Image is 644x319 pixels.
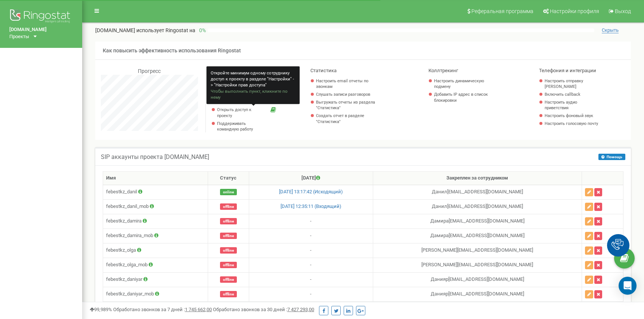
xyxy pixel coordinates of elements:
td: Данил [EMAIL_ADDRESS][DOMAIN_NAME] [373,199,582,214]
span: offline [220,218,237,224]
th: [DATE] [249,172,373,185]
span: Реферальная программа [471,8,533,14]
u: 7 427 293,00 [287,307,314,312]
span: Настройки профиля [550,8,599,14]
a: Создать отчет в разделе "Статистика" [316,113,379,125]
td: Данияр [EMAIL_ADDRESS][DOMAIN_NAME] [373,287,582,301]
th: Закреплен за сотрудником [373,172,582,185]
span: использует Ringostat на [136,27,195,33]
span: Чтобы выполнить пункт, кликните по нему [211,89,288,100]
a: Слушать записи разговоров [316,92,379,98]
a: Настроить голосовую почту [545,121,598,127]
a: Настроить email отчеты по звонкам [316,78,379,90]
span: Откройте минимум одному сотруднику доступ к проекту в разделе "Настройки" -> "Настройки прав дост... [211,70,294,88]
span: Телефония и интеграции [539,68,596,73]
a: [DOMAIN_NAME] [9,26,73,33]
a: [DATE] 13:17:42 (Исходящий) [279,189,343,194]
span: offline [220,291,237,297]
span: offline [220,247,237,254]
th: Статус [208,172,249,185]
a: Открыть доступ к проекту [217,107,267,119]
td: febestkz_damira_mob [103,228,208,243]
a: Настроить фоновый звук [545,113,598,119]
a: Настроить аудио приветствия [545,99,598,111]
td: febestkz_daniyar [103,272,208,287]
span: Как повысить эффективность использования Ringostat [103,47,241,53]
td: febestkz_olga_mob [103,258,208,272]
td: Данияр [EMAIL_ADDRESS][DOMAIN_NAME] [373,272,582,287]
td: - [249,243,373,258]
a: [DATE] 12:35:11 (Входящий) [281,203,341,209]
span: offline [220,262,237,268]
td: Дамира [EMAIL_ADDRESS][DOMAIN_NAME] [373,228,582,243]
td: - [249,287,373,301]
a: Выгружать отчеты из раздела "Статистика" [316,99,379,111]
td: - [249,272,373,287]
td: [PERSON_NAME] [EMAIL_ADDRESS][DOMAIN_NAME] [373,258,582,272]
td: febestkz_danil [103,185,208,199]
button: Помощь [598,154,625,160]
a: Настроить динамическую подмену [434,78,492,90]
span: Скрыть [602,27,619,33]
span: offline [220,203,237,210]
td: - [249,258,373,272]
img: Ringostat logo [9,7,73,26]
h5: SIP аккаунты проекта [DOMAIN_NAME] [101,154,209,160]
a: Настроить отправку [PERSON_NAME] [545,78,598,90]
td: - [249,228,373,243]
td: Данил [EMAIL_ADDRESS][DOMAIN_NAME] [373,185,582,199]
span: Коллтрекинг [428,68,458,73]
span: Прогресс [138,68,161,74]
p: 0 % [195,27,208,34]
p: Поддерживать командную работу [217,121,267,132]
div: Проекты [9,33,29,40]
u: 1 745 662,00 [185,307,212,312]
td: Дамира [EMAIL_ADDRESS][DOMAIN_NAME] [373,214,582,228]
th: Имя [103,172,208,185]
td: febestkz_danil_mob [103,199,208,214]
span: 99,989% [90,307,112,312]
td: febestkz_olga [103,243,208,258]
div: Open Intercom Messenger [619,277,637,295]
a: Добавить IP адрес в список блокировки [434,92,492,103]
span: offline [220,276,237,283]
td: - [249,214,373,228]
span: Статистика [310,68,337,73]
a: Включить callback [545,92,598,98]
td: febestkz_damira [103,214,208,228]
span: Обработано звонков за 30 дней : [213,307,314,312]
td: febestkz_daniyar_mob [103,287,208,301]
span: Выход [615,8,631,14]
span: Обработано звонков за 7 дней : [113,307,212,312]
span: online [220,189,237,195]
td: [PERSON_NAME] [EMAIL_ADDRESS][DOMAIN_NAME] [373,243,582,258]
p: [DOMAIN_NAME] [95,27,195,34]
span: offline [220,233,237,239]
